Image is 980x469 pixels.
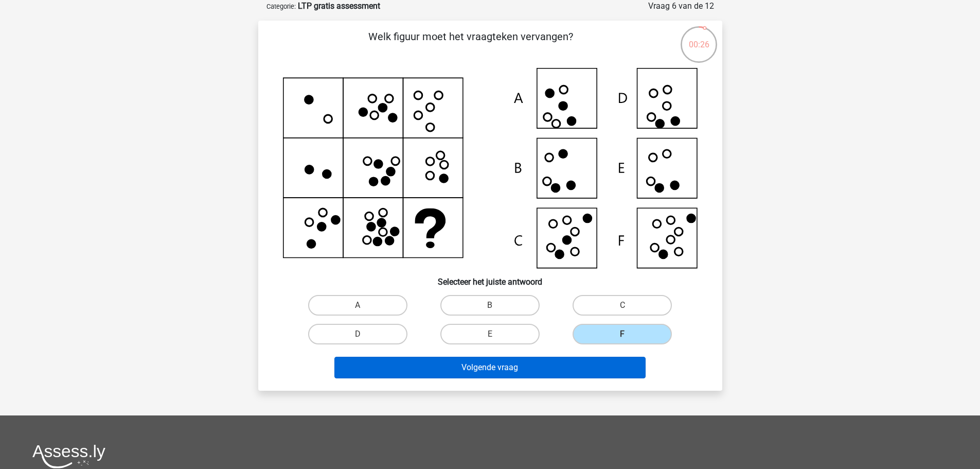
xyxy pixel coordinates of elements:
[440,324,540,344] label: E
[275,269,706,287] h6: Selecteer het juiste antwoord
[573,295,672,316] label: C
[308,295,407,316] label: A
[298,1,380,11] strong: LTP gratis assessment
[334,357,646,378] button: Volgende vraag
[308,324,407,344] label: D
[32,444,105,468] img: Assessly logo
[573,324,672,344] label: F
[266,3,296,10] small: Categorie:
[275,29,667,60] p: Welk figuur moet het vraagteken vervangen?
[680,25,718,51] div: 00:26
[440,295,540,316] label: B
